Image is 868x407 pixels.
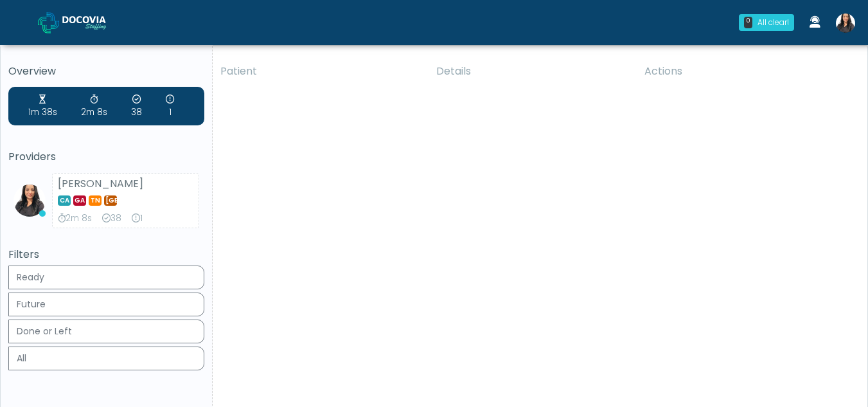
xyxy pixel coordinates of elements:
[836,14,855,33] img: Viral Patel
[166,93,174,119] div: Extended Exams
[62,16,127,29] img: Docovia
[429,56,637,87] th: Details
[102,212,121,225] div: Exams Completed
[637,56,858,87] th: Actions
[38,1,127,43] a: Docovia
[8,66,204,77] h5: Overview
[213,56,429,87] th: Patient
[8,347,204,370] button: All
[8,151,204,163] h5: Providers
[8,266,204,289] button: Ready
[744,17,752,28] div: 0
[73,195,86,206] span: GA
[131,93,142,119] div: Exams Completed
[58,176,143,191] strong: [PERSON_NAME]
[28,93,57,119] div: Average Wait Time
[104,195,117,206] span: [GEOGRAPHIC_DATA]
[81,93,107,119] div: Average Review Time
[731,9,802,36] a: 0 All clear!
[38,12,59,33] img: Docovia
[8,293,204,316] button: Future
[13,185,46,217] img: Viral Patel
[8,266,204,374] div: Basic example
[58,195,71,206] span: CA
[8,320,204,343] button: Done or Left
[58,212,92,225] div: Average Review Time
[8,249,204,260] h5: Filters
[757,17,789,28] div: All clear!
[89,195,102,206] span: TN
[132,212,143,225] div: Extended Exams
